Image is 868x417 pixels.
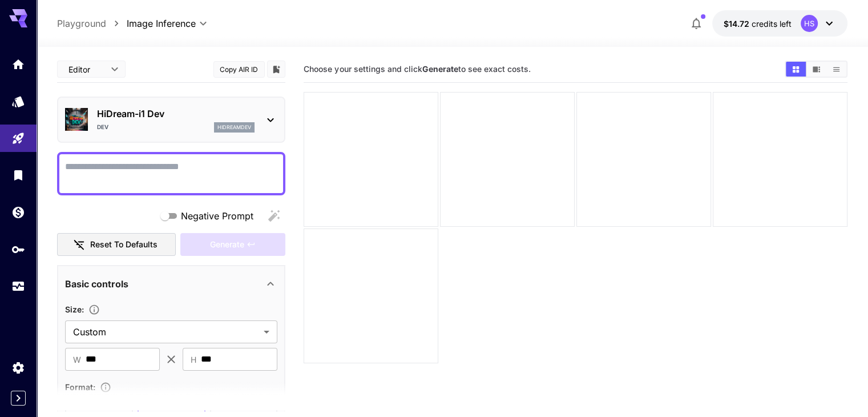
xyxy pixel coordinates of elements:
[806,62,826,77] button: Show media in video view
[11,279,25,294] div: Usage
[57,233,176,256] button: Reset to defaults
[68,63,104,75] span: Editor
[11,391,26,406] button: Expand sidebar
[181,209,253,223] span: Negative Prompt
[271,62,281,76] button: Add to library
[65,102,277,137] div: HiDream-i1 DevDevhidreamdev
[712,10,847,37] button: $14.71786HS
[11,360,25,375] div: Settings
[422,64,458,74] b: Generate
[304,64,530,74] span: Choose your settings and click to see exact costs.
[11,205,25,219] div: Wallet
[724,19,752,29] span: $14.72
[57,17,127,30] nav: breadcrumb
[97,107,255,121] p: HiDream-i1 Dev
[724,18,792,30] div: $14.71786
[191,353,196,366] span: H
[786,62,806,77] button: Show media in grid view
[11,57,25,71] div: Home
[11,131,25,146] div: Playground
[57,17,106,30] a: Playground
[97,123,108,131] p: Dev
[84,304,104,315] button: Adjust the dimensions of the generated image by specifying its width and height in pixels, or sel...
[801,15,818,32] div: HS
[127,17,196,30] span: Image Inference
[11,94,25,109] div: Models
[11,168,25,182] div: Library
[73,325,259,339] span: Custom
[217,123,251,131] p: hidreamdev
[11,242,25,256] div: API Keys
[752,19,792,29] span: credits left
[73,353,81,366] span: W
[65,270,277,298] div: Basic controls
[785,61,847,78] div: Show media in grid viewShow media in video viewShow media in list view
[213,61,265,78] button: Copy AIR ID
[65,304,84,314] span: Size :
[65,277,128,291] p: Basic controls
[826,62,846,77] button: Show media in list view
